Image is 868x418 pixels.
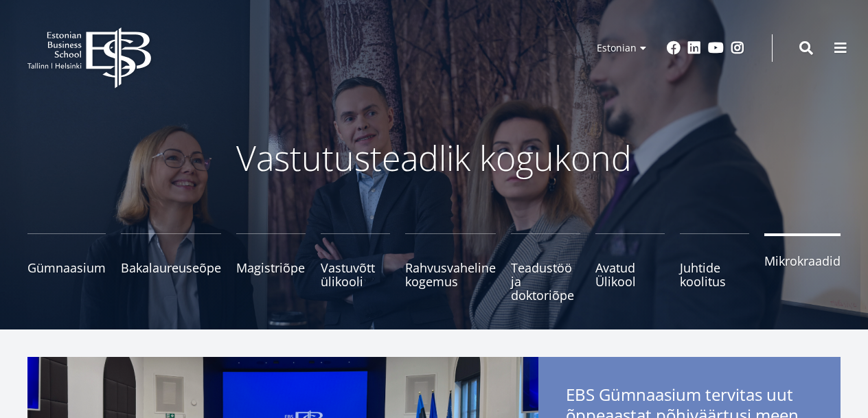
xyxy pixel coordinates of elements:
a: Linkedin [687,41,701,55]
span: Bakalaureuseõpe [121,261,221,275]
a: Instagram [731,41,744,55]
a: Gümnaasium [27,233,106,302]
a: Rahvusvaheline kogemus [405,233,496,302]
span: Mikrokraadid [764,254,841,268]
span: Gümnaasium [27,261,106,275]
a: Facebook [667,41,681,55]
a: Juhtide koolitus [680,233,749,302]
a: Magistriõpe [236,233,306,302]
a: Avatud Ülikool [595,233,665,302]
a: Mikrokraadid [764,233,841,302]
span: Magistriõpe [236,261,306,275]
p: Vastutusteadlik kogukond [70,137,798,178]
span: Juhtide koolitus [680,261,749,288]
a: Vastuvõtt ülikooli [321,233,390,302]
span: Avatud Ülikool [595,261,665,288]
a: Youtube [708,41,724,55]
a: Bakalaureuseõpe [121,233,221,302]
span: Vastuvõtt ülikooli [321,261,390,288]
span: Teadustöö ja doktoriõpe [511,261,580,302]
span: Rahvusvaheline kogemus [405,261,496,288]
a: Teadustöö ja doktoriõpe [511,233,580,302]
